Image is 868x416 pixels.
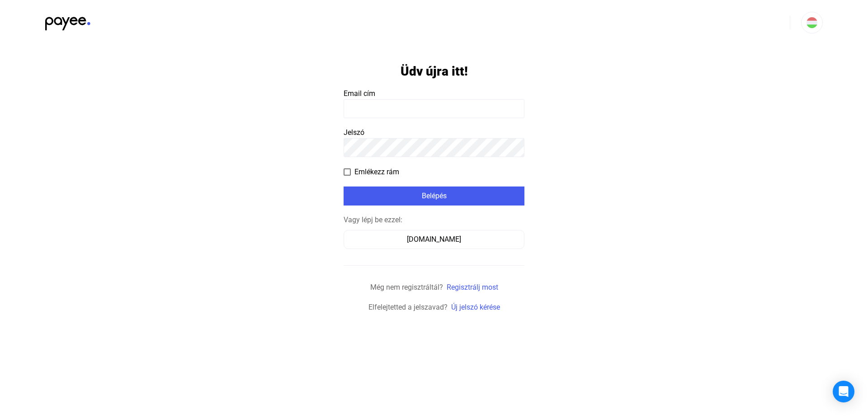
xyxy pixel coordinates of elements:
div: Vagy lépj be ezzel: [344,215,524,225]
span: Email cím [344,89,375,98]
img: black-payee-blue-dot.svg [45,12,90,30]
a: Új jelszó kérése [451,303,500,311]
img: HU [807,17,817,28]
div: Belépés [346,191,522,201]
button: Belépés [344,186,524,206]
span: Jelszó [344,128,364,137]
button: HU [801,12,823,33]
h1: Üdv újra itt! [401,63,468,79]
div: [DOMAIN_NAME] [347,234,521,245]
span: Elfelejtetted a jelszavad? [368,303,448,311]
a: Regisztrálj most [447,283,498,292]
div: Open Intercom Messenger [833,381,854,402]
span: Emlékezz rám [354,167,399,177]
button: [DOMAIN_NAME] [344,230,524,249]
a: [DOMAIN_NAME] [344,235,524,244]
span: Még nem regisztráltál? [370,283,443,292]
